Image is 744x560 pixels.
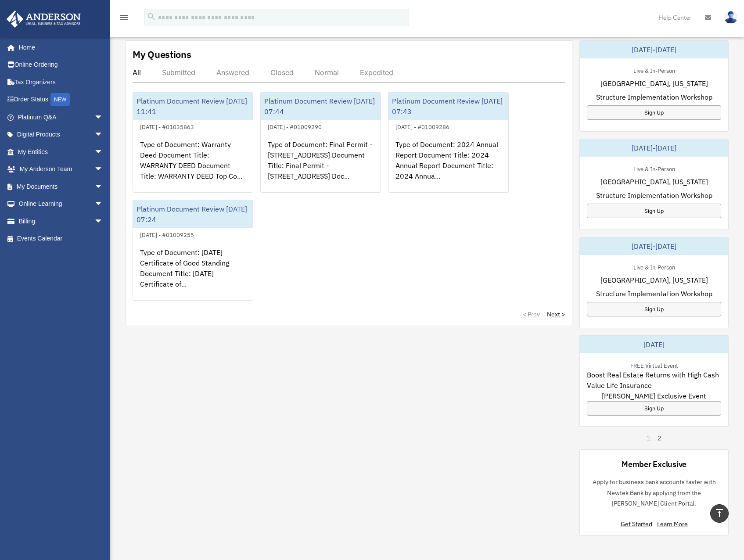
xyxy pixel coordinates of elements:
[587,105,721,120] a: Sign Up
[580,139,728,157] div: [DATE]-[DATE]
[270,68,294,77] div: Closed
[6,73,116,91] a: Tax Organizers
[261,122,329,131] div: [DATE] - #01009290
[587,204,721,218] a: Sign Up
[600,78,708,89] span: [GEOGRAPHIC_DATA], [US_STATE]
[133,48,191,61] div: My Questions
[626,65,682,75] div: Live & In-Person
[94,195,112,213] span: arrow_drop_down
[724,11,737,24] img: User Pic
[580,336,728,353] div: [DATE]
[596,92,712,102] span: Structure Implementation Workshop
[360,68,393,77] div: Expedited
[388,92,509,193] a: Platinum Document Review [DATE] 07:43[DATE] - #01009286Type of Document: 2024 Annual Report Docum...
[623,360,685,370] div: FREE Virtual Event
[133,230,201,239] div: [DATE] - #01009255
[6,108,116,126] a: Platinum Q&Aarrow_drop_down
[602,391,706,401] span: [PERSON_NAME] Exclusive Event
[587,302,721,316] a: Sign Up
[388,122,456,131] div: [DATE] - #01009286
[587,401,721,416] a: Sign Up
[94,143,112,161] span: arrow_drop_down
[580,237,728,255] div: [DATE]-[DATE]
[147,12,156,22] i: search
[600,275,708,285] span: [GEOGRAPHIC_DATA], [US_STATE]
[622,459,686,470] div: Member Exclusive
[133,240,253,309] div: Type of Document: [DATE] Certificate of Good Standing Document Title: [DATE] Certificate of...
[388,132,508,201] div: Type of Document: 2024 Annual Report Document Title: 2024 Annual Report Document Title: 2024 Annu...
[547,310,565,319] a: Next >
[596,190,712,201] span: Structure Implementation Workshop
[600,176,708,187] span: [GEOGRAPHIC_DATA], [US_STATE]
[596,288,712,299] span: Structure Implementation Workshop
[119,15,129,23] a: menu
[6,39,112,56] a: Home
[6,143,116,161] a: My Entitiesarrow_drop_down
[4,11,83,28] img: Anderson Advisors Platinum Portal
[710,504,729,523] a: vertical_align_top
[714,508,725,518] i: vertical_align_top
[626,164,682,173] div: Live & In-Person
[133,68,141,77] div: All
[261,92,381,120] div: Platinum Document Review [DATE] 07:44
[587,370,721,391] span: Boost Real Estate Returns with High Cash Value Life Insurance
[621,520,656,528] a: Get Started
[94,178,112,196] span: arrow_drop_down
[6,212,116,230] a: Billingarrow_drop_down
[580,41,728,58] div: [DATE]-[DATE]
[162,68,195,77] div: Submitted
[133,132,253,201] div: Type of Document: Warranty Deed Document Title: WARRANTY DEED Document Title: WARRANTY DEED Top C...
[260,92,381,193] a: Platinum Document Review [DATE] 07:44[DATE] - #01009290Type of Document: Final Permit - [STREET_A...
[133,92,253,120] div: Platinum Document Review [DATE] 11:41
[6,56,116,74] a: Online Ordering
[658,434,661,442] a: 2
[587,477,721,509] p: Apply for business bank accounts faster with Newtek Bank by applying from the [PERSON_NAME] Clien...
[50,93,70,106] div: NEW
[6,161,116,178] a: My Anderson Teamarrow_drop_down
[133,200,253,228] div: Platinum Document Review [DATE] 07:24
[94,126,112,144] span: arrow_drop_down
[6,178,116,195] a: My Documentsarrow_drop_down
[216,68,249,77] div: Answered
[261,132,381,201] div: Type of Document: Final Permit - [STREET_ADDRESS] Document Title: Final Permit - [STREET_ADDRESS]...
[94,212,112,230] span: arrow_drop_down
[626,262,682,271] div: Live & In-Person
[388,92,508,120] div: Platinum Document Review [DATE] 07:43
[119,12,129,23] i: menu
[133,92,253,193] a: Platinum Document Review [DATE] 11:41[DATE] - #01035863Type of Document: Warranty Deed Document T...
[133,200,253,301] a: Platinum Document Review [DATE] 07:24[DATE] - #01009255Type of Document: [DATE] Certificate of Go...
[6,230,116,248] a: Events Calendar
[133,122,201,131] div: [DATE] - #01035863
[6,91,116,109] a: Order StatusNEW
[6,195,116,213] a: Online Learningarrow_drop_down
[94,161,112,179] span: arrow_drop_down
[315,68,339,77] div: Normal
[6,126,116,144] a: Digital Productsarrow_drop_down
[94,108,112,126] span: arrow_drop_down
